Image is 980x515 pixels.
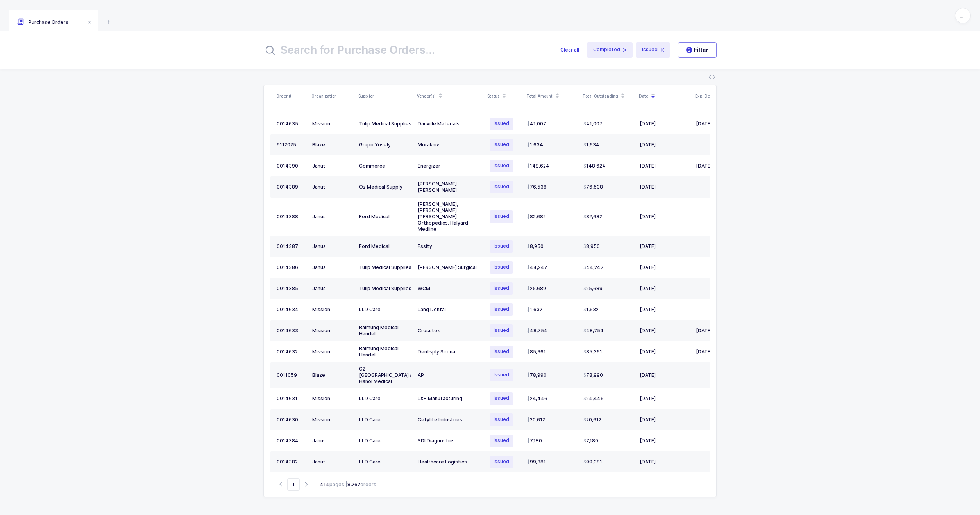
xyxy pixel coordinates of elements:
[686,46,708,54] span: Filter
[678,42,717,58] button: 2Filter
[587,42,633,58] span: Completed
[287,478,300,491] span: Go to
[560,41,579,59] button: Clear all
[347,481,360,487] b: 8,262
[636,42,670,58] span: Issued
[560,46,579,54] span: Clear all
[320,481,376,488] div: pages | orders
[263,41,551,59] input: Search for Purchase Orders...
[320,481,329,487] b: 414
[17,19,68,25] span: Purchase Orders
[686,47,692,53] sup: 2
